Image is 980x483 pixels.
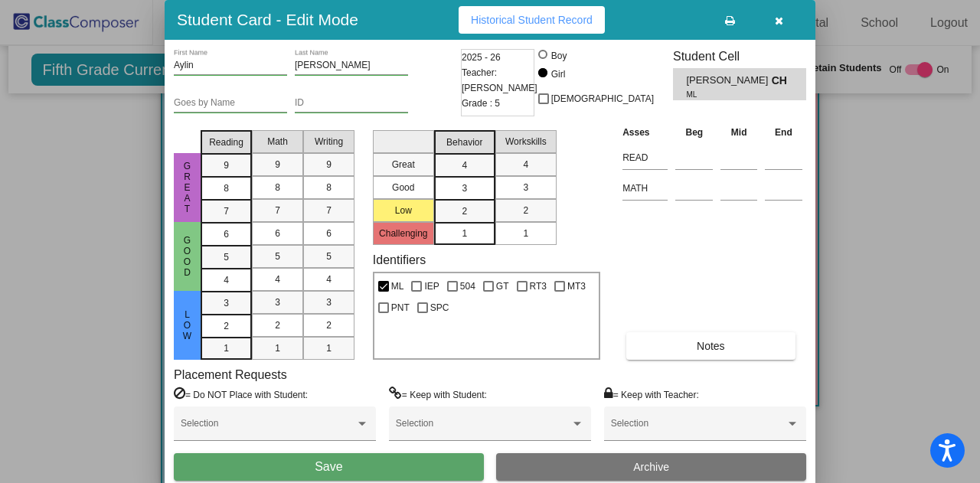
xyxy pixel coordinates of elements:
[604,387,699,402] label: = Keep with Teacher:
[315,135,343,148] span: Writing
[622,177,668,200] input: assessment
[326,318,332,332] span: 2
[181,161,194,214] span: Great
[530,277,547,295] span: RT3
[622,146,668,169] input: assessment
[761,124,806,141] th: End
[671,124,717,141] th: Beg
[224,273,229,287] span: 4
[177,10,358,29] h3: Student Card - Edit Mode
[459,6,605,34] button: Historical Student Record
[462,204,467,218] span: 2
[471,14,593,26] span: Historical Student Record
[224,204,229,218] span: 7
[275,341,280,355] span: 1
[523,181,528,194] span: 3
[673,49,806,64] h3: Student Cell
[326,227,332,240] span: 6
[224,250,229,264] span: 5
[326,273,332,286] span: 4
[174,367,287,382] label: Placement Requests
[326,295,332,309] span: 3
[275,318,280,332] span: 2
[224,319,229,333] span: 2
[446,135,482,149] span: Behavior
[551,90,654,108] span: [DEMOGRAPHIC_DATA]
[326,158,332,171] span: 9
[462,50,501,65] span: 2025 - 26
[462,65,537,96] span: Teacher: [PERSON_NAME]
[633,461,669,473] span: Archive
[275,227,280,240] span: 6
[391,277,404,295] span: ML
[462,96,500,111] span: Grade : 5
[462,227,467,240] span: 1
[697,340,725,352] span: Notes
[424,277,439,295] span: IEP
[224,341,229,355] span: 1
[174,98,287,109] input: goes by name
[224,227,229,241] span: 6
[174,387,308,402] label: = Do NOT Place with Student:
[373,253,426,267] label: Identifiers
[181,235,194,278] span: Good
[496,453,806,481] button: Archive
[626,332,795,360] button: Notes
[275,295,280,309] span: 3
[275,250,280,263] span: 5
[275,204,280,217] span: 7
[391,299,410,317] span: PNT
[523,204,528,217] span: 2
[275,181,280,194] span: 8
[389,387,487,402] label: = Keep with Student:
[430,299,449,317] span: SPC
[523,158,528,171] span: 4
[460,277,475,295] span: 504
[326,204,332,217] span: 7
[326,341,332,355] span: 1
[224,181,229,195] span: 8
[181,309,194,341] span: Low
[686,89,760,100] span: ML
[275,273,280,286] span: 4
[523,227,528,240] span: 1
[326,181,332,194] span: 8
[224,158,229,172] span: 9
[267,135,288,148] span: Math
[462,181,467,195] span: 3
[209,135,243,149] span: Reading
[174,453,484,481] button: Save
[275,158,280,171] span: 9
[496,277,509,295] span: GT
[619,124,671,141] th: Asses
[550,49,567,63] div: Boy
[772,73,793,89] span: CH
[505,135,547,148] span: Workskills
[224,296,229,310] span: 3
[462,158,467,172] span: 4
[315,460,342,473] span: Save
[567,277,586,295] span: MT3
[686,73,771,89] span: [PERSON_NAME]
[326,250,332,263] span: 5
[550,67,566,81] div: Girl
[717,124,761,141] th: Mid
